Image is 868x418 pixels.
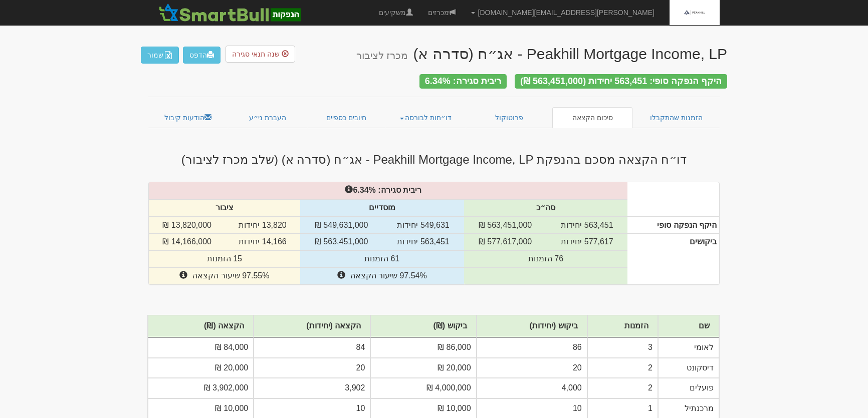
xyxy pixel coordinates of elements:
td: 549,631,000 ₪ [300,217,383,234]
div: ריבית סגירה: 6.34% [419,74,507,89]
td: 20 [477,358,587,378]
td: 14,166 יחידות [225,234,300,251]
td: 20,000 ₪ [148,358,254,378]
span: שנה תנאי סגירה [232,50,280,58]
td: 84,000 ₪ [148,337,254,358]
strong: ריבית סגירה: [378,186,421,194]
td: 3,902 [254,378,370,398]
button: שנה תנאי סגירה [226,46,295,63]
img: excel-file-white.png [164,51,172,59]
th: הזמנות [587,315,658,337]
td: 563,451,000 ₪ [464,217,547,234]
td: 3,902,000 ₪ [148,378,254,398]
td: 577,617 יחידות [546,234,627,251]
td: 15 הזמנות [149,251,300,268]
span: 6.34 [353,186,368,194]
th: הקצאה (₪) [148,315,254,337]
div: Peakhill Mortgage Income, LP - אג״ח (סדרה א) [356,46,727,62]
a: הדפס [183,47,221,64]
div: % [144,185,632,196]
a: חיובים כספיים [307,107,385,128]
td: 86 [477,337,587,358]
th: ביקושים [627,234,719,284]
td: 2 [587,358,658,378]
td: 86,000 ₪ [370,337,476,358]
th: ביקוש (₪) [370,315,476,337]
td: 97.54% שיעור הקצאה [300,268,464,284]
td: 14,166,000 ₪ [149,234,225,251]
td: דיסקונט [658,358,719,378]
img: SmartBull Logo [156,3,303,23]
th: ציבור [149,199,300,217]
td: 76 הזמנות [464,251,628,268]
td: 20 [254,358,370,378]
td: 4,000,000 ₪ [370,378,476,398]
button: שמור [141,47,179,64]
small: מכרז לציבור [356,50,408,61]
td: 20,000 ₪ [370,358,476,378]
td: לאומי [658,337,719,358]
td: 549,631 יחידות [383,217,464,234]
th: הקצאה (יחידות) [254,315,370,337]
td: 97.55% שיעור הקצאה [149,268,300,284]
td: 3 [587,337,658,358]
th: שם [658,315,719,337]
a: הזמנות שהתקבלו [632,107,720,128]
td: 577,617,000 ₪ [464,234,547,251]
td: 2 [587,378,658,398]
div: היקף הנפקה סופי: 563,451 יחידות (563,451,000 ₪) [515,74,727,89]
th: ביקוש (יחידות) [477,315,587,337]
td: 563,451,000 ₪ [300,234,383,251]
td: 4,000 [477,378,587,398]
td: 563,451 יחידות [383,234,464,251]
th: היקף הנפקה סופי [627,217,719,234]
th: סה״כ [464,199,628,217]
td: 84 [254,337,370,358]
td: 13,820 יחידות [225,217,300,234]
h3: דו״ח הקצאה מסכם בהנפקת Peakhill Mortgage Income, LP - אג״ח (סדרה א) (שלב מכרז לציבור) [141,153,727,166]
th: מוסדיים [300,199,464,217]
td: 563,451 יחידות [546,217,627,234]
td: 13,820,000 ₪ [149,217,225,234]
a: העברת ני״ע [228,107,308,128]
td: פועלים [658,378,719,398]
a: הודעות קיבול [148,107,228,128]
a: דו״חות לבורסה [385,107,467,128]
a: פרוטוקול [466,107,552,128]
a: סיכום הקצאה [552,107,633,128]
td: 61 הזמנות [300,251,464,268]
